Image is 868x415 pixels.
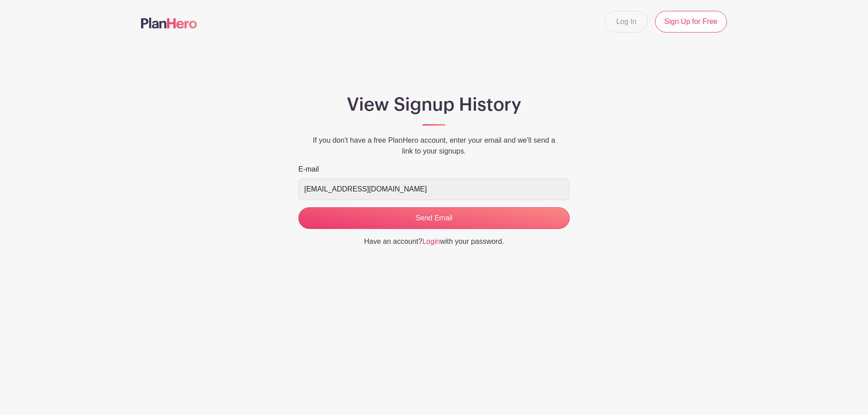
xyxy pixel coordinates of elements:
[298,94,570,116] h1: View Signup History
[298,178,570,200] input: e.g. julie@eventco.com
[298,207,570,229] input: Send Email
[422,238,440,245] a: Login
[298,236,570,247] p: Have an account? with your password.
[141,18,197,28] img: logo-507f7623f17ff9eddc593b1ce0a138ce2505c220e1c5a4e2b4648c50719b7d32.svg
[298,135,570,157] p: If you don't have a free PlanHero account, enter your email and we'll send a link to your signups.
[655,11,727,33] a: Sign Up for Free
[605,11,647,33] a: Log In
[298,164,319,175] label: E-mail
